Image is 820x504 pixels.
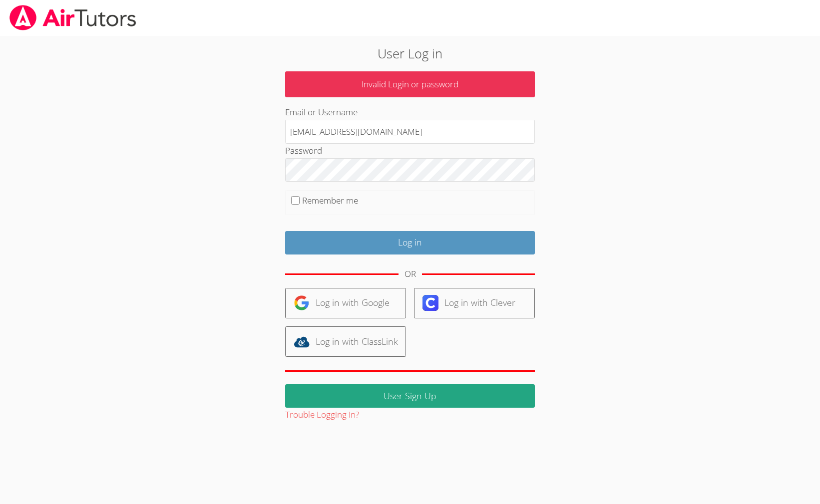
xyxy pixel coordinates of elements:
label: Remember me [302,195,358,206]
label: Email or Username [285,106,358,118]
img: clever-logo-6eab21bc6e7a338710f1a6ff85c0baf02591cd810cc4098c63d3a4b26e2feb20.svg [422,295,438,311]
img: airtutors_banner-c4298cdbf04f3fff15de1276eac7730deb9818008684d7c2e4769d2f7ddbe033.png [8,5,137,30]
p: Invalid Login or password [285,71,535,98]
div: OR [405,267,416,281]
input: Log in [285,231,535,254]
img: google-logo-50288ca7cdecda66e5e0955fdab243c47b7ad437acaf1139b6f446037453330a.svg [294,295,310,311]
h2: User Log in [189,44,632,63]
a: Log in with Clever [414,288,535,318]
a: Log in with Google [285,288,406,318]
label: Password [285,145,322,156]
button: Trouble Logging In? [285,408,359,422]
a: Log in with ClassLink [285,326,406,357]
img: classlink-logo-d6bb404cc1216ec64c9a2012d9dc4662098be43eaf13dc465df04b49fa7ab582.svg [294,334,310,350]
a: User Sign Up [285,384,535,408]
